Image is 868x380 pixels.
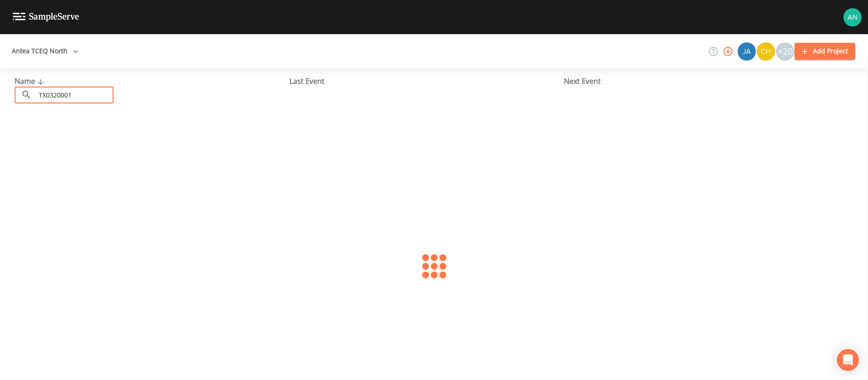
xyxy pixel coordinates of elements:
button: Add Project [795,43,855,60]
span: Name [15,76,46,86]
div: Charles Medina [756,42,775,61]
img: c74b8b8b1c7a9d34f67c5e0ca157ed15 [757,42,775,61]
div: +20 [776,42,794,61]
div: James Whitmire [737,42,756,61]
div: Open Intercom Messenger [837,349,859,371]
div: Next Event [564,76,839,87]
input: Search Projects [36,87,114,103]
img: 2e773653e59f91cc345d443c311a9659 [738,42,756,61]
div: Last Event [289,76,564,87]
img: c76c074581486bce1c0cbc9e29643337 [843,8,862,26]
button: Antea TCEQ North [8,43,82,60]
img: logo [13,13,79,21]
